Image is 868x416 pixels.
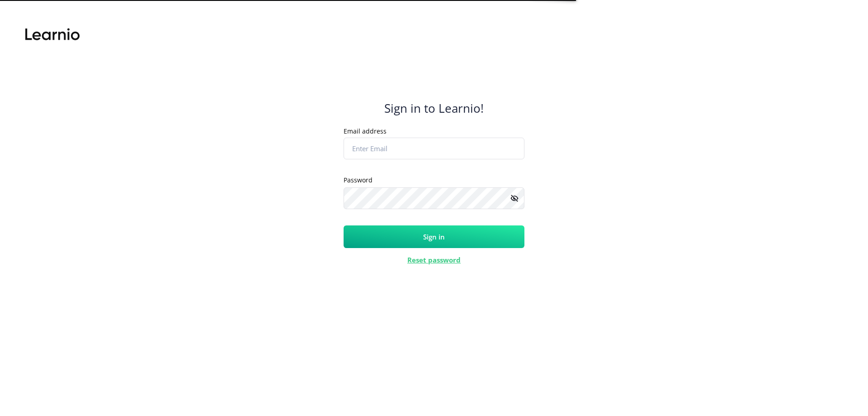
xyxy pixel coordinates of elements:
button: Sign in [344,225,524,248]
label: Password [344,176,373,185]
a: Reset password [407,255,461,264]
label: Email address [344,127,387,136]
h4: Sign in to Learnio! [384,101,484,115]
input: Enter Email [344,138,524,159]
img: Learnio.svg [25,25,80,43]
